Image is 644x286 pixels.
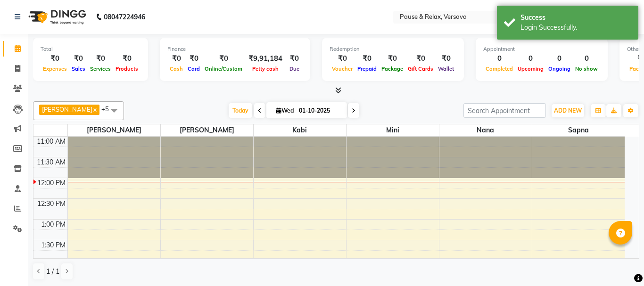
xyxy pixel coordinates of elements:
[573,65,600,72] span: No show
[532,124,625,136] span: Sapna
[88,65,113,72] span: Services
[167,65,185,72] span: Cash
[355,53,379,64] div: ₹0
[483,65,515,72] span: Completed
[35,157,67,167] div: 11:30 AM
[573,53,600,64] div: 0
[330,65,355,72] span: Voucher
[202,65,245,72] span: Online/Custom
[41,53,69,64] div: ₹0
[483,45,600,53] div: Appointment
[35,199,67,209] div: 12:30 PM
[379,53,405,64] div: ₹0
[554,107,582,114] span: ADD NEW
[436,53,456,64] div: ₹0
[68,124,160,136] span: [PERSON_NAME]
[405,65,436,72] span: Gift Cards
[101,105,116,113] span: +5
[439,124,532,136] span: nana
[167,45,303,53] div: Finance
[202,53,245,64] div: ₹0
[330,45,456,53] div: Redemption
[355,65,379,72] span: Prepaid
[41,65,69,72] span: Expenses
[520,13,631,23] div: Success
[245,53,286,64] div: ₹9,91,184
[41,45,140,53] div: Total
[92,106,97,113] a: x
[546,65,573,72] span: Ongoing
[69,53,88,64] div: ₹0
[347,124,439,136] span: Mini
[42,106,92,113] span: [PERSON_NAME]
[330,53,355,64] div: ₹0
[546,53,573,64] div: 0
[552,104,584,117] button: ADD NEW
[520,23,631,33] div: Login Successfully.
[515,65,546,72] span: Upcoming
[296,104,343,118] input: 2025-10-01
[35,137,67,147] div: 11:00 AM
[185,53,202,64] div: ₹0
[185,65,202,72] span: Card
[104,4,145,30] b: 08047224946
[483,53,515,64] div: 0
[161,124,253,136] span: [PERSON_NAME]
[39,220,67,229] div: 1:00 PM
[88,53,113,64] div: ₹0
[39,240,67,250] div: 1:30 PM
[286,53,303,64] div: ₹0
[69,65,88,72] span: Sales
[405,53,436,64] div: ₹0
[274,107,296,114] span: Wed
[113,65,140,72] span: Products
[436,65,456,72] span: Wallet
[515,53,546,64] div: 0
[167,53,185,64] div: ₹0
[254,124,346,136] span: Kabi
[229,103,252,118] span: Today
[113,53,140,64] div: ₹0
[287,65,302,72] span: Due
[463,103,546,118] input: Search Appointment
[379,65,405,72] span: Package
[250,65,281,72] span: Petty cash
[24,4,89,30] img: logo
[35,178,67,188] div: 12:00 PM
[46,267,59,277] span: 1 / 1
